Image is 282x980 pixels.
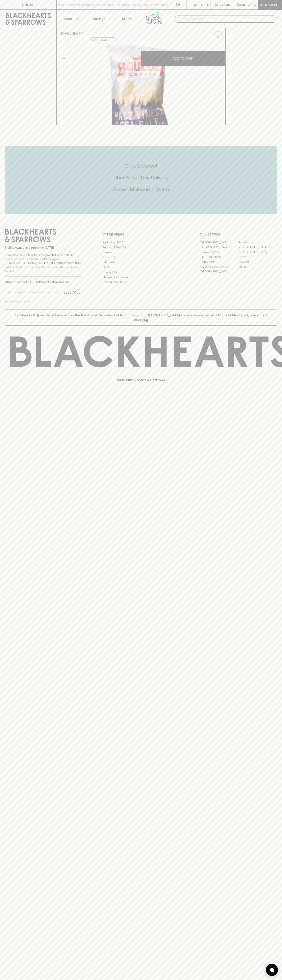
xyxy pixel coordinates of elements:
[102,265,180,270] a: FAQ's
[102,240,180,245] a: Bottle Drop FAQ's
[44,261,81,265] strong: Liquor License #32064953
[64,16,72,21] p: Shop
[102,270,180,275] a: Privacy Policy
[102,255,180,260] a: Contact Us
[8,313,274,322] p: Blackhearts & Sparrows acknowledges the traditional Custodians of land throughout [GEOGRAPHIC_DAT...
[102,232,180,237] p: OTHER AREAS
[90,38,117,42] button: Add to wishlist
[62,288,82,297] button: SUBSCRIBE
[57,10,85,28] button: Shop
[141,51,225,66] button: ADD TO CART
[22,2,34,7] p: FIND US
[8,289,62,296] input: e.g. jane@blackheartsandsparrows.com.au
[200,245,238,250] a: [GEOGRAPHIC_DATA]
[238,259,277,264] a: Geelong
[270,968,274,972] img: bubble-icon
[220,2,230,7] p: Login
[238,240,277,245] a: Braddon
[5,174,277,181] h5: Uber Same-Day Delivery
[57,41,225,125] img: 70791.png
[184,16,274,22] input: Try "Pinot noir"
[102,280,180,285] a: Terms & Conditions
[5,186,277,193] h5: Across Melbourne Metro
[200,240,238,245] a: [GEOGRAPHIC_DATA]
[238,264,277,269] a: Prahran
[238,254,277,259] a: Fitzroy
[194,2,209,7] p: Wishlist
[5,299,82,303] p: We will never spam you
[92,16,105,21] p: Tastings
[238,245,277,250] a: [GEOGRAPHIC_DATA]
[113,10,141,28] a: Stores
[200,264,238,269] a: [GEOGRAPHIC_DATA]
[102,250,180,255] a: Careers
[253,4,255,6] p: 0
[5,280,82,285] p: Subscribe to The Blackhearts Newsletter
[5,146,277,214] div: Call to action block
[102,275,180,279] a: Shipping Information
[261,2,279,7] p: Checkout
[122,16,132,21] p: Stores
[102,260,180,265] a: Gift Cards
[60,32,69,35] a: HOME
[200,232,277,237] p: OUR STORES
[200,250,238,254] a: Brunswick West
[5,253,82,273] p: It is against the law to sell or supply alcohol to, or to obtain alcohol on behalf of a person un...
[5,163,277,169] h5: Click & Collect
[200,254,238,259] a: [PERSON_NAME]
[200,259,238,264] a: Fitzroy North
[63,290,80,295] p: SUBSCRIBE
[102,245,180,250] a: Business & Bulk Gifting
[5,246,82,250] p: Sibling owned and run since [DATE]
[238,250,277,254] a: [GEOGRAPHIC_DATA]
[237,2,246,7] p: $0.00
[173,56,194,61] p: ADD TO CART
[212,29,224,40] button: Add to wishlist
[85,10,113,28] a: Tastings
[72,32,81,35] a: SHOP
[200,269,238,274] a: [GEOGRAPHIC_DATA]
